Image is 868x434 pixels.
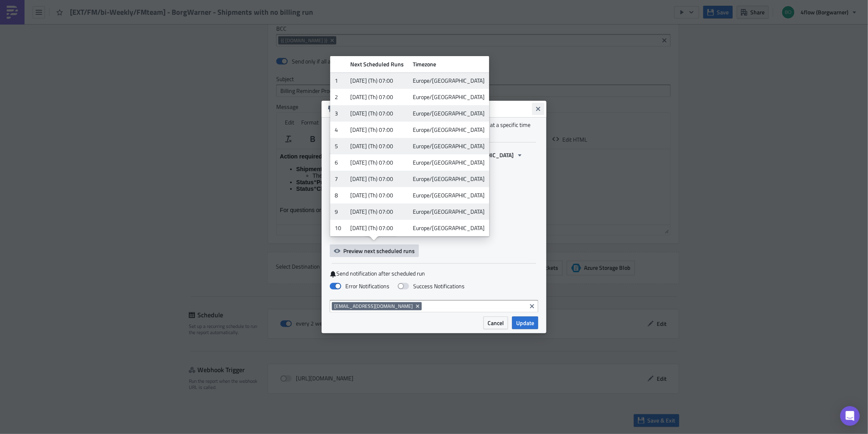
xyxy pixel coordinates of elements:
[104,16,107,23] span: ”
[408,203,489,220] td: Europe/[GEOGRAPHIC_DATA]
[330,187,346,203] td: 8
[334,303,413,310] span: [EMAIL_ADDRESS][DOMAIN_NAME]
[87,23,134,29] span: the following week
[36,23,87,29] span: These will be closed
[66,29,122,36] span: Set transport status to
[225,29,228,36] span: ).
[60,29,66,36] span: →
[76,36,166,43] span: Execute the billing run immediately.
[408,122,489,138] td: Europe/[GEOGRAPHIC_DATA]
[40,29,58,36] span: Priced
[346,220,408,236] td: [DATE] (Th) 07:00
[346,122,408,138] td: [DATE] (Th) 07:00
[3,57,390,64] p: For questions or if additional colleagues should receive this report, please contact us.
[58,29,60,36] span: ”
[408,72,489,89] td: Europe/[GEOGRAPHIC_DATA]
[408,56,489,72] th: Timezone
[20,36,37,43] span: Status
[408,220,489,236] td: Europe/[GEOGRAPHIC_DATA]
[330,89,346,105] td: 2
[330,171,346,187] td: 7
[66,36,69,43] strong: ”
[346,138,408,154] td: [DATE] (Th) 07:00
[346,72,408,89] td: [DATE] (Th) 07:00
[532,103,544,115] button: Close
[527,301,537,311] button: Clear selected items
[20,29,37,36] span: Status
[330,138,346,154] td: 5
[346,89,408,105] td: [DATE] (Th) 07:00
[65,16,104,23] span: Action needed
[330,220,346,236] td: 10
[3,4,47,10] strong: Action required:
[330,154,346,171] td: 6
[346,171,408,187] td: [DATE] (Th) 07:00
[62,16,65,23] span: “
[134,23,185,29] span: if no action is taken.
[408,89,489,105] td: Europe/[GEOGRAPHIC_DATA]
[512,316,538,329] button: Update
[122,29,146,36] span: Delivered
[330,203,346,220] td: 9
[70,36,76,43] span: →
[346,187,408,203] td: [DATE] (Th) 07:00
[398,283,465,290] label: Success Notifications
[330,105,346,122] td: 3
[40,36,66,43] span: Clearable
[408,138,489,154] td: Europe/[GEOGRAPHIC_DATA]
[37,29,40,36] span: “
[146,29,200,36] span: (triggers FM status to
[330,244,419,257] button: Preview next scheduled runs
[20,16,62,23] span: Shipments with
[200,29,225,36] span: Clearable
[346,56,408,72] th: Next Scheduled Runs
[346,105,408,122] td: [DATE] (Th) 07:00
[408,154,489,171] td: Europe/[GEOGRAPHIC_DATA]
[37,36,40,43] span: “
[488,319,504,327] span: Cancel
[346,154,408,171] td: [DATE] (Th) 07:00
[330,270,538,278] label: Send notification after scheduled run
[346,203,408,220] td: [DATE] (Th) 07:00
[408,171,489,187] td: Europe/[GEOGRAPHIC_DATA]
[107,16,233,23] span: in the comment column must be handled urgently.
[414,302,422,310] button: Remove Tag
[516,319,534,327] span: Update
[343,246,415,255] span: Preview next scheduled runs
[840,406,860,426] div: Open Intercom Messenger
[330,72,346,89] td: 1
[483,316,508,329] button: Cancel
[330,283,389,290] label: Error Notifications
[330,122,346,138] td: 4
[408,105,489,122] td: Europe/[GEOGRAPHIC_DATA]
[408,187,489,203] td: Europe/[GEOGRAPHIC_DATA]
